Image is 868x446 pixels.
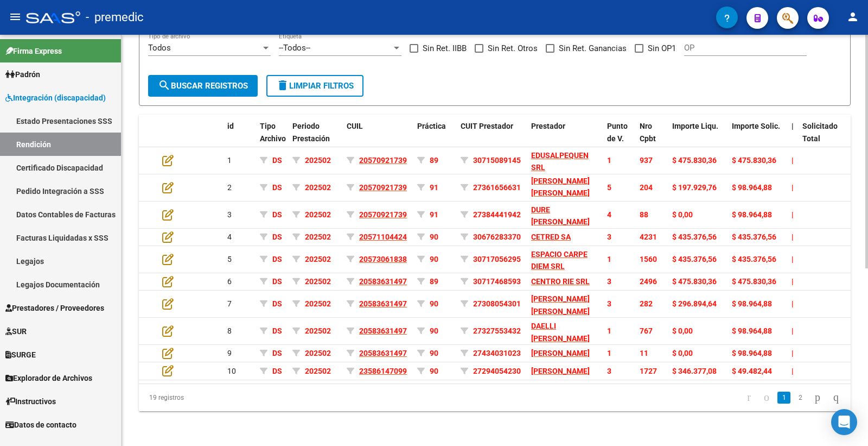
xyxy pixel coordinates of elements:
[139,384,279,411] div: 19 registros
[430,367,438,375] span: 90
[430,156,438,165] span: 89
[473,183,521,192] span: 27361656631
[148,75,258,97] button: Buscar registros
[256,115,288,162] datatable-header-cell: Tipo Archivo
[792,183,794,192] span: |
[828,392,844,404] a: go to last page
[531,367,590,375] span: [PERSON_NAME]
[607,255,611,263] span: 1
[359,156,407,165] span: 20570921739
[158,81,248,91] span: Buscar registros
[5,302,104,314] span: Prestadores / Proveedores
[5,68,40,80] span: Padrón
[5,419,76,431] span: Datos de contacto
[732,367,772,375] span: $ 49.482,44
[732,233,776,241] span: $ 435.376,56
[473,255,521,263] span: 30717056295
[640,299,653,308] span: 282
[531,349,590,357] span: [PERSON_NAME]
[342,115,413,162] datatable-header-cell: CUIL
[272,277,282,286] span: DS
[672,122,718,130] span: Importe Liqu.
[777,392,790,404] a: 1
[559,42,627,55] span: Sin Ret. Ganancias
[227,347,251,360] div: 9
[531,122,565,130] span: Prestador
[672,299,717,308] span: $ 296.894,64
[640,156,653,165] span: 937
[430,233,438,241] span: 90
[272,156,282,165] span: DS
[531,177,590,198] span: [PERSON_NAME] [PERSON_NAME]
[531,322,590,343] span: DAELLI [PERSON_NAME]
[607,156,611,165] span: 1
[359,299,407,308] span: 20583631497
[227,122,234,130] span: id
[831,409,857,435] div: Open Intercom Messenger
[672,326,693,335] span: $ 0,00
[305,299,331,308] span: 202502
[640,233,657,241] span: 4231
[305,277,331,286] span: 202502
[792,210,794,219] span: |
[359,367,407,375] span: 23586147099
[672,183,717,192] span: $ 197.929,76
[417,122,446,130] span: Práctica
[272,183,282,192] span: DS
[488,42,538,55] span: Sin Ret. Otros
[732,299,772,308] span: $ 98.964,88
[607,367,611,375] span: 3
[846,10,859,23] mat-icon: person
[430,255,438,263] span: 90
[792,277,794,286] span: |
[227,209,251,221] div: 3
[732,255,776,263] span: $ 435.376,56
[359,183,407,192] span: 20570921739
[260,122,286,143] span: Tipo Archivo
[227,181,251,194] div: 2
[288,115,342,162] datatable-header-cell: Periodo Prestación
[305,349,331,357] span: 202502
[272,326,282,335] span: DS
[607,233,611,241] span: 3
[266,75,363,97] button: Limpiar filtros
[607,326,611,335] span: 1
[272,349,282,357] span: DS
[640,277,657,286] span: 2496
[272,210,282,219] span: DS
[648,42,676,55] span: Sin OP1
[86,5,144,29] span: - premedic
[527,115,603,162] datatable-header-cell: Prestador
[672,277,717,286] span: $ 475.830,36
[802,122,838,143] span: Solicitado Total
[792,156,794,165] span: |
[272,233,282,241] span: DS
[792,122,794,130] span: |
[603,115,635,162] datatable-header-cell: Punto de V.
[473,326,521,335] span: 27327553432
[792,349,794,357] span: |
[672,349,693,357] span: $ 0,00
[359,326,407,335] span: 20583631497
[430,183,438,192] span: 91
[5,372,92,384] span: Explorador de Archivos
[279,43,310,53] span: --Todos--
[305,255,331,263] span: 202502
[347,122,363,130] span: CUIL
[607,299,611,308] span: 3
[787,115,798,162] datatable-header-cell: |
[732,277,776,286] span: $ 475.830,36
[732,156,776,165] span: $ 475.830,36
[5,45,62,57] span: Firma Express
[5,325,27,337] span: SUR
[473,367,521,375] span: 27294054230
[430,349,438,357] span: 90
[5,349,36,361] span: SURGE
[727,115,787,162] datatable-header-cell: Importe Solic.
[531,277,590,286] span: CENTRO RIE SRL
[640,367,657,375] span: 1727
[776,388,792,407] li: page 1
[158,79,171,92] mat-icon: search
[732,210,772,219] span: $ 98.964,88
[531,151,589,172] span: EDUSALPEQUEN SRL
